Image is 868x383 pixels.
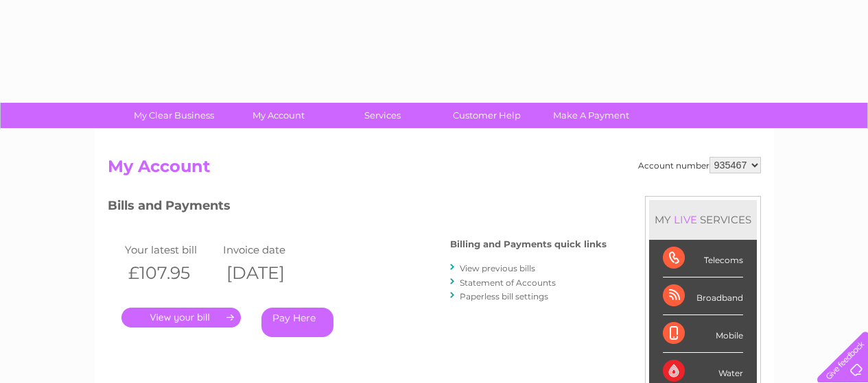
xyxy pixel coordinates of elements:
a: My Clear Business [117,103,231,128]
div: Account number [638,157,761,173]
a: Pay Here [261,308,333,337]
a: Make A Payment [535,103,648,128]
th: £107.95 [121,259,220,287]
div: Mobile [663,315,743,353]
h3: Bills and Payments [108,196,607,220]
a: . [121,308,241,328]
td: Invoice date [220,240,318,259]
div: Telecoms [663,240,743,277]
td: Your latest bill [121,240,220,259]
div: Broadband [663,277,743,315]
div: MY SERVICES [649,200,757,239]
a: Services [326,103,439,128]
a: Paperless bill settings [460,291,548,301]
div: LIVE [671,213,700,226]
a: View previous bills [460,263,535,273]
h4: Billing and Payments quick links [450,239,607,249]
a: Statement of Accounts [460,277,556,288]
a: Customer Help [430,103,543,128]
a: My Account [222,103,335,128]
th: [DATE] [220,259,318,287]
h2: My Account [108,157,761,183]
